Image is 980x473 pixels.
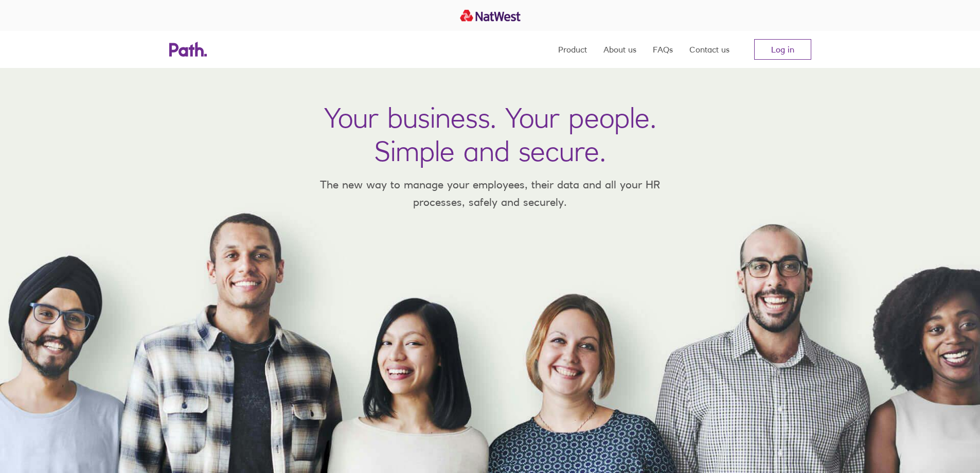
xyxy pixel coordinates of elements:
a: Contact us [689,31,729,68]
a: About us [603,31,636,68]
a: FAQs [653,31,673,68]
a: Product [558,31,587,68]
a: Log in [754,39,811,60]
p: The new way to manage your employees, their data and all your HR processes, safely and securely. [305,176,675,211]
h1: Your business. Your people. Simple and secure. [324,101,656,168]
